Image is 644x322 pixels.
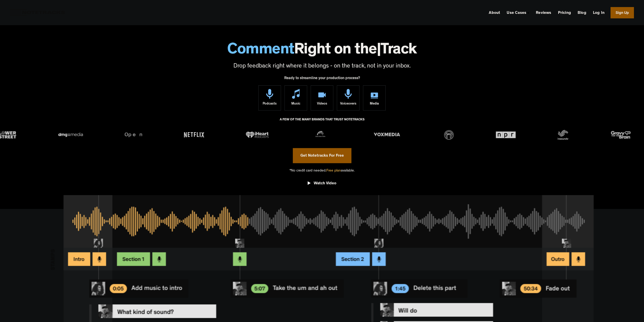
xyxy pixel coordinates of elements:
div: Media [370,99,379,110]
a: Log In [591,9,607,17]
span: | [377,43,381,58]
div: A FEW OF THE MANY BRANDS THAT TRUST NOTETRACKS [280,116,365,129]
div: Use Cases [507,11,526,15]
div: *No credit card needed. available. [290,163,355,177]
a: Sign Up [611,7,634,18]
p: Drop feedback right where it belongs - on the track, not in your inbox. [5,62,639,71]
a: Media [363,85,386,111]
a: Videos [311,85,333,111]
div: Music [291,99,300,110]
div: Voiceovers [340,99,356,110]
span: Free plan [326,169,341,173]
span: Comment [227,43,294,58]
a: Reviews [534,9,553,17]
a: Blog [576,9,588,17]
a: Podcasts [258,85,281,111]
a: Music [285,85,307,111]
a: Voiceovers [337,85,359,111]
div: Watch Video [314,181,336,186]
h1: Right on the Track [5,43,639,58]
a: Get Notetracks For Free [293,148,351,163]
div: Ready to streamline your production process? [284,73,360,85]
a: About [487,9,502,17]
a: open lightbox [308,177,336,192]
div: Use Cases [505,9,531,17]
div: Videos [317,99,327,110]
div: Podcasts [263,99,277,110]
a: Pricing [556,9,573,17]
